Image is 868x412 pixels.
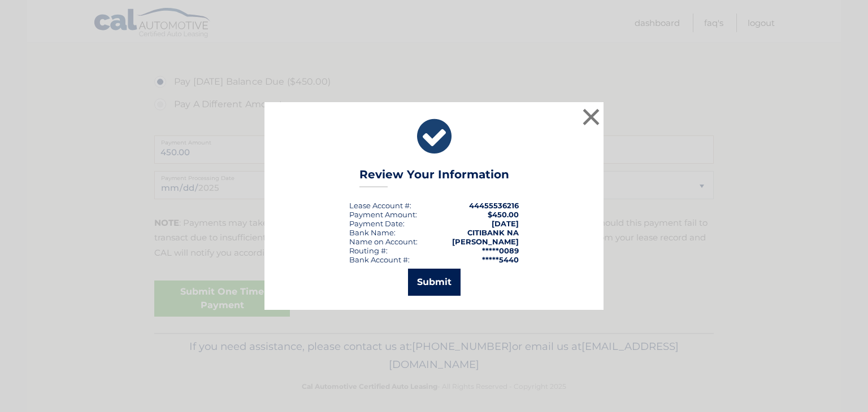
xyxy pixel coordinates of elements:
span: [DATE] [492,219,519,228]
button: Submit [408,269,461,296]
div: Bank Account #: [349,255,410,264]
div: : [349,219,405,228]
div: Payment Amount: [349,210,417,219]
div: Bank Name: [349,228,396,237]
span: $450.00 [488,210,519,219]
strong: [PERSON_NAME] [452,237,519,246]
div: Lease Account #: [349,201,411,210]
div: Routing #: [349,246,388,255]
strong: 44455536216 [469,201,519,210]
h3: Review Your Information [359,168,509,187]
strong: CITIBANK NA [467,228,519,237]
button: × [580,106,602,128]
span: Payment Date [349,219,403,228]
div: Name on Account: [349,237,418,246]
